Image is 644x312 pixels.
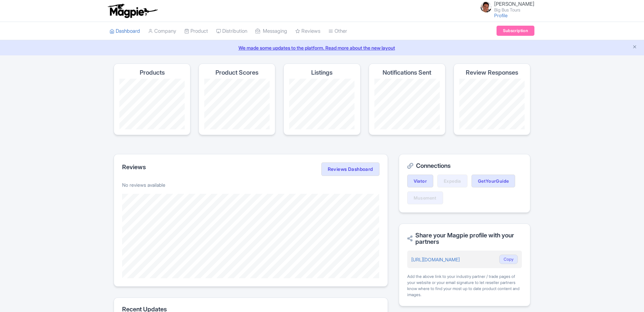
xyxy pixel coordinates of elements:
h4: Notifications Sent [383,69,431,76]
a: Profile [494,12,508,18]
a: Dashboard [110,22,140,41]
h4: Listings [311,69,332,76]
span: [PERSON_NAME] [494,1,534,7]
a: Company [148,22,176,41]
button: Close announcement [632,44,637,51]
a: We made some updates to the platform. Read more about the new layout [4,44,640,51]
button: Copy [499,255,518,264]
a: [PERSON_NAME] Big Bus Tours [477,1,534,12]
img: logo-ab69f6fb50320c5b225c76a69d11143b.png [106,3,159,18]
h2: Share your Magpie profile with your partners [407,232,522,245]
a: Distribution [216,22,247,41]
a: Messaging [255,22,287,41]
h4: Review Responses [466,69,518,76]
h2: Connections [407,162,522,169]
a: Reviews Dashboard [321,162,379,176]
a: Viator [407,175,433,187]
div: Add the above link to your industry partner / trade pages of your website or your email signature... [407,274,522,298]
img: ww8ahpxye42srrrugrao.jpg [481,2,491,12]
a: Subscription [497,26,534,36]
h4: Product Scores [215,69,258,76]
a: Reviews [295,22,320,41]
h4: Products [140,69,165,76]
small: Big Bus Tours [494,8,534,12]
a: Other [328,22,347,41]
a: Product [184,22,208,41]
a: Expedia [437,175,467,187]
p: No reviews available [122,181,379,188]
h2: Reviews [122,164,146,171]
a: GetYourGuide [471,175,515,187]
a: [URL][DOMAIN_NAME] [411,257,460,262]
a: Musement [407,191,443,204]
